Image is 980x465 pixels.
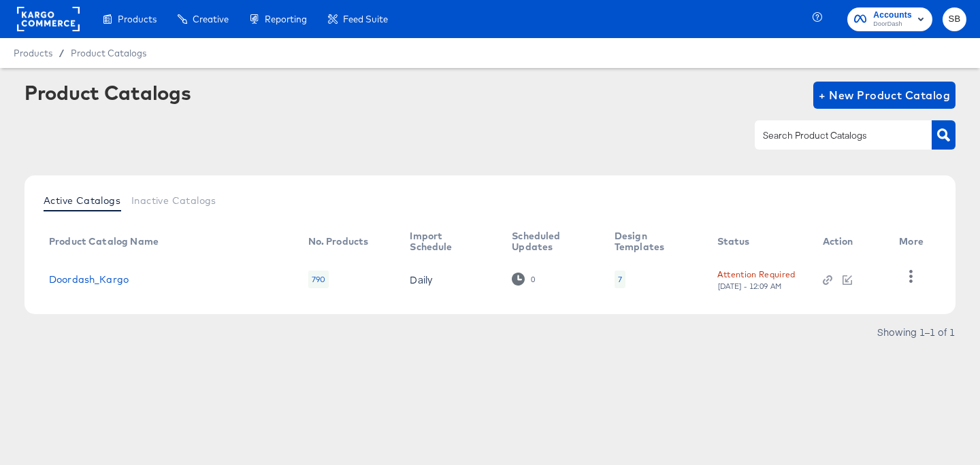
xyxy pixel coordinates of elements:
[615,271,625,288] div: 7
[193,14,229,24] span: Creative
[512,273,536,286] div: 0
[943,7,966,31] button: SB
[118,14,157,24] span: Products
[49,236,159,247] div: Product Catalog Name
[888,226,940,258] th: More
[873,19,912,30] span: DoorDash
[847,7,932,31] button: AccountsDoorDash
[49,274,129,285] a: Doordash_Kargo
[812,226,889,258] th: Action
[71,48,146,58] a: Product Catalogs
[530,275,536,284] div: 0
[819,86,950,105] span: + New Product Catalog
[873,8,912,22] span: Accounts
[131,195,216,206] span: Inactive Catalogs
[399,258,501,300] td: Daily
[308,236,369,247] div: No. Products
[615,230,690,252] div: Design Templates
[512,230,587,252] div: Scheduled Updates
[52,48,71,58] span: /
[706,226,812,258] th: Status
[44,195,120,206] span: Active Catalogs
[410,230,485,252] div: Import Schedule
[948,12,961,27] span: SB
[618,274,622,285] div: 7
[813,82,955,109] button: + New Product Catalog
[24,82,191,103] div: Product Catalogs
[760,128,905,143] input: Search Product Catalogs
[14,48,52,58] span: Products
[717,267,796,291] button: Attention Required[DATE] - 12:09 AM
[308,271,329,288] div: 790
[343,14,388,24] span: Feed Suite
[265,14,307,24] span: Reporting
[717,267,796,281] div: Attention Required
[877,327,955,337] div: Showing 1–1 of 1
[717,281,783,291] div: [DATE] - 12:09 AM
